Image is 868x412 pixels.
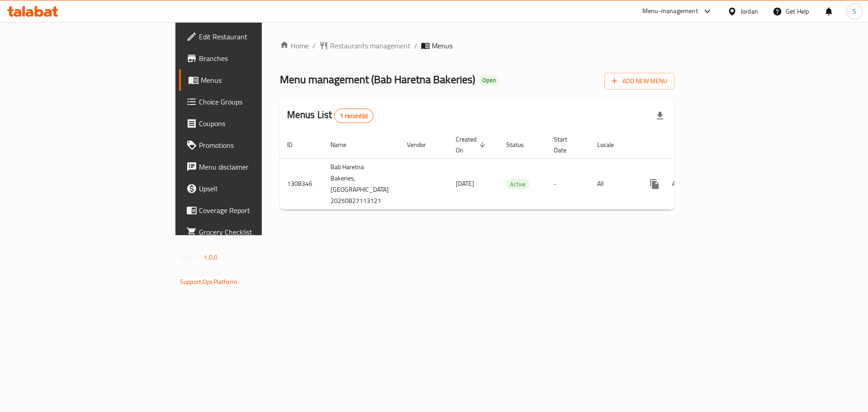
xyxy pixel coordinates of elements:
[280,69,475,90] span: Menu management ( Bab Haretna Bakeries )
[180,251,202,263] span: Version:
[506,179,529,189] span: Active
[506,179,529,189] div: Active
[547,158,590,209] td: -
[644,173,665,195] button: more
[199,161,313,172] span: Menu disclaimer
[199,183,313,194] span: Upsell
[179,221,321,243] a: Grocery Checklist
[432,40,453,51] span: Menus
[179,26,321,47] a: Edit Restaurant
[287,139,304,150] span: ID
[179,134,321,156] a: Promotions
[554,134,579,156] span: Start Date
[853,6,856,16] span: S
[179,91,321,113] a: Choice Groups
[179,47,321,69] a: Branches
[199,96,313,107] span: Choice Groups
[199,118,313,129] span: Coupons
[456,134,488,156] span: Created On
[179,69,321,91] a: Menus
[637,131,738,159] th: Actions
[414,40,417,51] li: /
[479,75,500,86] div: Open
[199,205,313,216] span: Coverage Report
[180,267,222,279] span: Get support on:
[642,6,698,17] div: Menu-management
[180,276,237,288] a: Support.OpsPlatform
[330,40,410,51] span: Restaurants management
[203,251,217,263] span: 1.0.0
[330,139,358,150] span: Name
[179,113,321,134] a: Coupons
[335,112,373,120] span: 1 record(s)
[741,6,758,16] div: Jordan
[612,76,667,87] span: Add New Menu
[456,178,474,189] span: [DATE]
[199,227,313,237] span: Grocery Checklist
[201,75,313,85] span: Menus
[287,108,373,123] h2: Menus List
[280,131,738,210] table: enhanced table
[604,73,675,90] button: Add New Menu
[334,109,373,123] div: Total records count
[649,105,671,127] div: Export file
[506,139,536,150] span: Status
[597,139,626,150] span: Locale
[319,40,410,51] a: Restaurants management
[179,178,321,199] a: Upsell
[179,199,321,221] a: Coverage Report
[199,31,313,42] span: Edit Restaurant
[179,156,321,178] a: Menu disclaimer
[323,158,400,209] td: Bab Haretna Bakeries,[GEOGRAPHIC_DATA] 20250827113121
[280,40,675,51] nav: breadcrumb
[590,158,637,209] td: All
[479,76,500,84] span: Open
[407,139,438,150] span: Vendor
[665,173,687,195] button: Change Status
[199,140,313,151] span: Promotions
[199,53,313,64] span: Branches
